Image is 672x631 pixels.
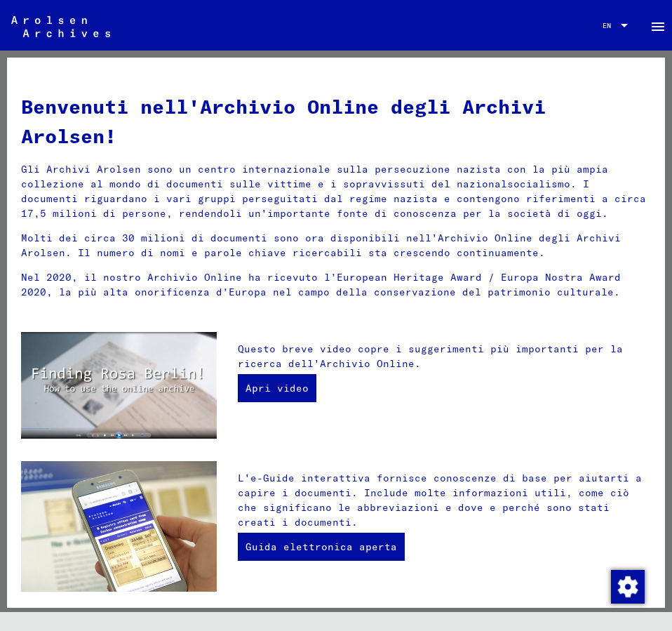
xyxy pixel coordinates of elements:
button: Toggle sidenav [644,11,672,39]
h1: Benvenuti nell'Archivio Online degli Archivi Arolsen! [21,92,651,151]
img: Arolsen_neg.svg [11,16,110,37]
p: L'e-Guide interattiva fornisce conoscenze di base per aiutarti a capire i documenti. Include molt... [238,471,651,530]
img: eguide.jpg [21,461,217,592]
span: EN [603,22,618,29]
div: Cambiare il consenso [610,569,644,603]
mat-icon: Side nav toggle icon [650,18,666,35]
img: Cambiare il consenso [611,570,645,604]
a: Apri video [238,374,316,402]
a: Guida elettronica aperta [238,533,405,561]
p: Nel 2020, il nostro Archivio Online ha ricevuto l’European Heritage Award / Europa Nostra Award 2... [21,270,651,300]
p: Molti dei circa 30 milioni di documenti sono ora disponibili nell'Archivio Online degli Archivi A... [21,231,651,260]
img: video.jpg [21,332,217,439]
p: Gli Archivi Arolsen sono un centro internazionale sulla persecuzione nazista con la più ampia col... [21,162,651,221]
p: Questo breve video copre i suggerimenti più importanti per la ricerca dell'Archivio Online. [238,342,651,371]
